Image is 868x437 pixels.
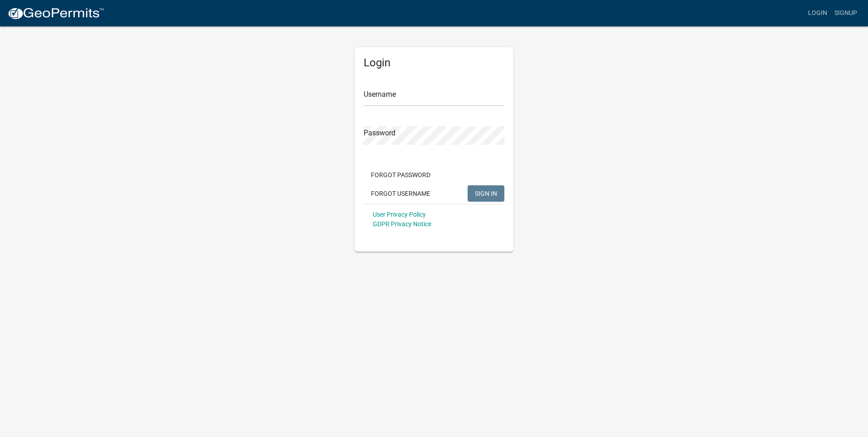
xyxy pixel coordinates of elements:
a: Signup [831,5,861,22]
h5: Login [364,56,504,70]
a: User Privacy Policy [373,211,426,218]
span: SIGN IN [475,189,497,197]
button: Forgot Username [364,185,438,202]
a: Login [804,5,831,22]
button: SIGN IN [468,185,504,202]
a: GDPR Privacy Notice [373,220,431,228]
button: Forgot Password [364,167,438,183]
